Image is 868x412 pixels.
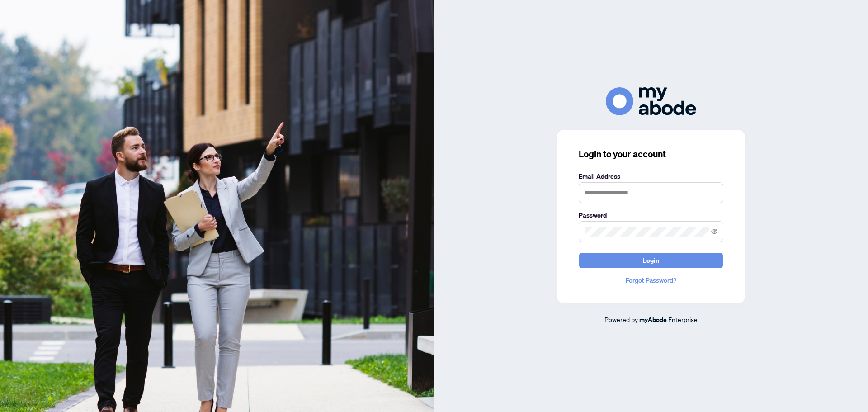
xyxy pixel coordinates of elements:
[579,171,723,181] label: Email Address
[579,275,723,285] a: Forgot Password?
[711,228,717,235] span: eye-invisible
[606,87,696,115] img: ma-logo
[579,253,723,268] button: Login
[579,210,723,220] label: Password
[604,315,638,323] span: Powered by
[639,315,667,325] a: myAbode
[643,253,659,268] span: Login
[668,315,698,323] span: Enterprise
[579,148,723,161] h3: Login to your account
